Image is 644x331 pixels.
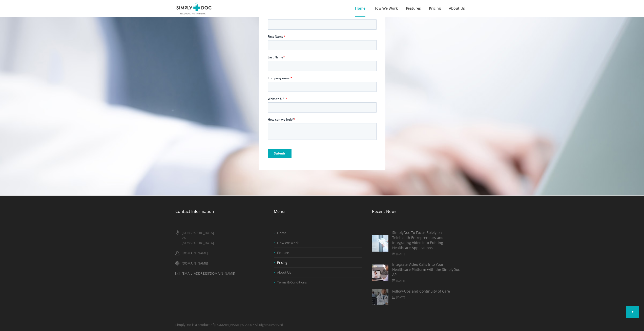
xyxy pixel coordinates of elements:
[372,289,388,305] img: Follow-Ups and Continuity of Care
[277,231,286,235] a: Home
[449,6,465,11] span: About Us
[392,289,450,294] a: Follow-Ups and Continuity of Care
[182,271,235,276] a: [EMAIL_ADDRESS][DOMAIN_NAME]
[277,270,291,275] a: About Us
[372,235,388,252] img: SimplyDoc To Focus Solely on Telehealth Entrepreneurs and Integrating Video into Existing Healthc...
[182,261,208,266] a: [DOMAIN_NAME]
[182,230,263,235] span: [GEOGRAPHIC_DATA]
[392,295,450,300] abbr: August 6, 2020
[277,250,290,255] a: Features
[355,6,365,11] span: Home
[429,6,441,11] span: Pricing
[372,208,460,218] h3: Recent News
[372,264,388,281] img: Integrate Video Calls Into Your Healthcare Platform with the SimplyDoc API
[268,13,377,163] iframe: Form 0
[406,6,421,11] span: Features
[373,6,398,11] span: How We Work
[392,278,460,283] abbr: September 24, 2020
[277,260,287,265] a: Pricing
[392,262,460,277] a: Integrate Video Calls Into Your Healthcare Platform with the SimplyDoc API
[372,270,388,275] a: Integrate Video Calls Into Your Healthcare Platform with the SimplyDoc API
[277,280,307,284] a: Terms & Conditions
[372,294,388,299] a: Follow-Ups and Continuity of Care
[277,240,299,245] a: How We Work
[392,230,444,250] a: SimplyDoc To Focus Solely on Telehealth Entrepreneurs and Integrating Video into Existing Healthc...
[182,235,263,240] span: VA
[392,251,460,256] abbr: February 26, 2021
[175,2,213,14] img: SimplyDoc
[372,240,388,245] a: SimplyDoc To Focus Solely on Telehealth Entrepreneurs and Integrating Video into Existing Healthc...
[175,322,469,327] span: SimplyDoc is a product of [DOMAIN_NAME] © 2020 / All Rights Reserved
[182,251,208,255] span: [DOMAIN_NAME]
[274,208,362,218] h3: Menu
[182,240,263,246] span: [GEOGRAPHIC_DATA]
[175,208,263,218] h3: Contact Information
